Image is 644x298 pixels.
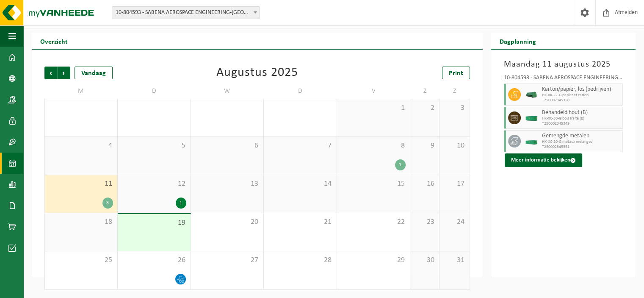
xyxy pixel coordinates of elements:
[341,141,406,150] span: 8
[415,217,435,227] span: 23
[504,75,623,84] div: 10-804593 - SABENA AEROSPACE ENGINEERING-[GEOGRAPHIC_DATA] - [GEOGRAPHIC_DATA]
[491,33,544,49] h2: Dagplanning
[122,141,186,150] span: 5
[75,67,113,79] div: Vandaag
[525,92,538,98] img: HK-XK-22-GN-00
[49,179,113,189] span: 11
[444,103,465,113] span: 3
[118,84,191,99] td: D
[49,256,113,265] span: 25
[195,141,260,150] span: 6
[44,67,57,79] span: Vorige
[102,198,113,209] div: 3
[32,33,76,49] h2: Overzicht
[442,67,470,79] a: Print
[542,116,621,121] span: HK-XC-30-G bois traité (B)
[542,93,621,98] span: HK-XK-22-G papier et carton
[191,84,264,99] td: W
[542,145,621,150] span: T250002345351
[542,139,621,145] span: HK-XC-20-G métaux mélangés
[415,141,435,150] span: 9
[415,179,435,189] span: 16
[542,86,621,93] span: Karton/papier, los (bedrijven)
[195,217,260,227] span: 20
[444,256,465,265] span: 31
[337,84,410,99] td: V
[122,218,186,228] span: 19
[542,109,621,116] span: Behandeld hout (B)
[542,121,621,126] span: T250002345349
[444,141,465,150] span: 10
[542,98,621,103] span: T250002345350
[444,179,465,189] span: 17
[505,153,582,167] button: Meer informatie bekijken
[268,179,332,189] span: 14
[268,217,332,227] span: 21
[525,115,538,121] img: HK-XC-30-GN-00
[341,103,406,113] span: 1
[268,141,332,150] span: 7
[264,84,337,99] td: D
[112,7,260,19] span: 10-804593 - SABENA AEROSPACE ENGINEERING-CHARLEROI - GOSSELIES
[341,179,406,189] span: 15
[504,58,623,71] h3: Maandag 11 augustus 2025
[49,141,113,150] span: 4
[440,84,470,99] td: Z
[112,6,260,19] span: 10-804593 - SABENA AEROSPACE ENGINEERING-CHARLEROI - GOSSELIES
[268,256,332,265] span: 28
[195,179,260,189] span: 13
[449,70,463,77] span: Print
[49,217,113,227] span: 18
[58,67,70,79] span: Volgende
[176,198,186,209] div: 1
[341,217,406,227] span: 22
[122,256,186,265] span: 26
[444,217,465,227] span: 24
[341,256,406,265] span: 29
[415,103,435,113] span: 2
[216,67,298,79] div: Augustus 2025
[410,84,440,99] td: Z
[415,256,435,265] span: 30
[395,159,406,170] div: 1
[44,84,118,99] td: M
[122,179,186,189] span: 12
[542,133,621,139] span: Gemengde metalen
[525,138,538,145] img: HK-XC-20-GN-00
[195,256,260,265] span: 27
